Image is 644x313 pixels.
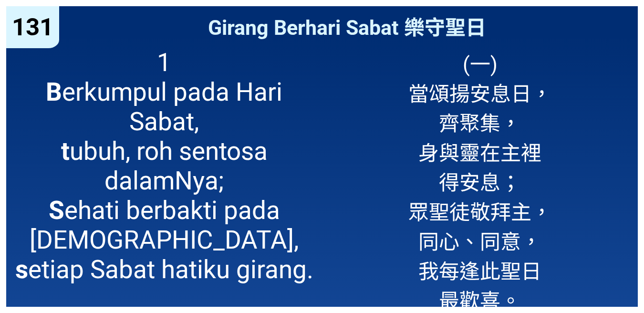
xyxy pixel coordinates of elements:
b: S [49,196,64,225]
span: 131 [12,13,53,41]
span: 1 erkumpul pada Hari Sabat, ubuh, roh sentosa dalamNya; ehati berbakti pada [DEMOGRAPHIC_DATA], e... [12,48,316,284]
b: t [61,136,70,166]
b: s [15,255,28,284]
span: Girang Berhari Sabat 樂守聖日 [208,11,486,41]
b: B [46,77,62,107]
